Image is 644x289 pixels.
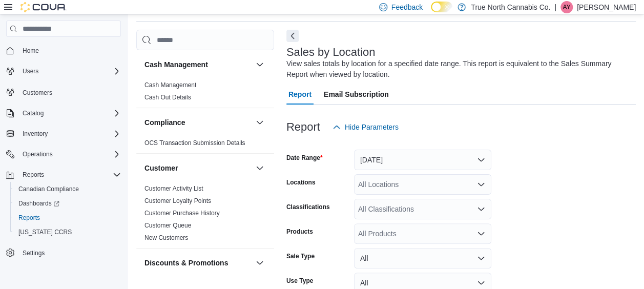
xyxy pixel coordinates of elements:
[2,168,125,182] button: Reports
[10,182,125,196] button: Canadian Compliance
[2,43,125,58] button: Home
[477,180,485,189] button: Open list of options
[2,106,125,120] button: Catalog
[254,162,266,174] button: Customer
[144,163,252,173] button: Customer
[288,84,311,105] span: Report
[144,210,220,217] a: Customer Purchase History
[2,64,125,78] button: Users
[144,117,252,128] button: Compliance
[144,197,211,204] a: Customer Loyalty Points
[144,59,252,70] button: Cash Management
[23,109,44,117] span: Catalog
[18,107,48,119] button: Catalog
[10,225,125,239] button: [US_STATE] CCRS
[18,45,43,57] a: Home
[144,81,196,89] a: Cash Management
[144,139,245,147] a: OCS Transaction Submission Details
[286,228,313,236] label: Products
[254,257,266,269] button: Discounts & Promotions
[144,234,188,241] a: New Customers
[23,150,53,158] span: Operations
[254,116,266,129] button: Compliance
[286,203,330,211] label: Classifications
[23,47,39,55] span: Home
[144,185,203,192] a: Customer Activity List
[144,117,185,128] h3: Compliance
[18,169,121,181] span: Reports
[144,209,220,217] span: Customer Purchase History
[345,122,399,132] span: Hide Parameters
[354,248,491,269] button: All
[286,178,316,187] label: Locations
[136,137,274,153] div: Compliance
[18,148,57,160] button: Operations
[254,58,266,71] button: Cash Management
[18,128,52,140] button: Inventory
[23,130,48,138] span: Inventory
[144,59,208,70] h3: Cash Management
[286,154,323,162] label: Date Range
[18,65,43,77] button: Users
[560,1,573,13] div: Alicia Yando
[18,128,121,140] span: Inventory
[14,226,121,238] span: Washington CCRS
[2,127,125,141] button: Inventory
[18,87,56,99] a: Customers
[144,234,188,242] span: New Customers
[14,197,121,210] span: Dashboards
[18,199,59,208] span: Dashboards
[286,252,315,260] label: Sale Type
[20,2,67,12] img: Cova
[554,1,556,13] p: |
[23,89,52,97] span: Customers
[391,2,423,12] span: Feedback
[286,30,299,42] button: Next
[144,93,191,101] span: Cash Out Details
[144,222,191,229] a: Customer Queue
[286,58,631,80] div: View sales totals by location for a specified date range. This report is equivalent to the Sales ...
[2,85,125,99] button: Customers
[14,226,76,238] a: [US_STATE] CCRS
[18,214,40,222] span: Reports
[10,196,125,211] a: Dashboards
[23,67,38,75] span: Users
[286,277,313,285] label: Use Type
[18,148,121,160] span: Operations
[18,107,121,119] span: Catalog
[477,230,485,238] button: Open list of options
[2,245,125,260] button: Settings
[324,84,389,105] span: Email Subscription
[18,246,121,259] span: Settings
[144,81,196,89] span: Cash Management
[18,44,121,57] span: Home
[144,258,228,268] h3: Discounts & Promotions
[18,86,121,98] span: Customers
[286,121,320,133] h3: Report
[136,79,274,108] div: Cash Management
[144,139,245,147] span: OCS Transaction Submission Details
[14,183,83,195] a: Canadian Compliance
[14,183,121,195] span: Canadian Compliance
[23,171,44,179] span: Reports
[328,117,403,137] button: Hide Parameters
[144,163,178,173] h3: Customer
[144,94,191,101] a: Cash Out Details
[18,169,48,181] button: Reports
[354,150,491,170] button: [DATE]
[577,1,636,13] p: [PERSON_NAME]
[136,182,274,248] div: Customer
[10,211,125,225] button: Reports
[477,205,485,213] button: Open list of options
[23,249,45,257] span: Settings
[18,228,72,236] span: [US_STATE] CCRS
[144,197,211,205] span: Customer Loyalty Points
[2,147,125,161] button: Operations
[6,39,121,287] nav: Complex example
[14,212,44,224] a: Reports
[18,247,49,259] a: Settings
[471,1,550,13] p: True North Cannabis Co.
[14,212,121,224] span: Reports
[144,221,191,230] span: Customer Queue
